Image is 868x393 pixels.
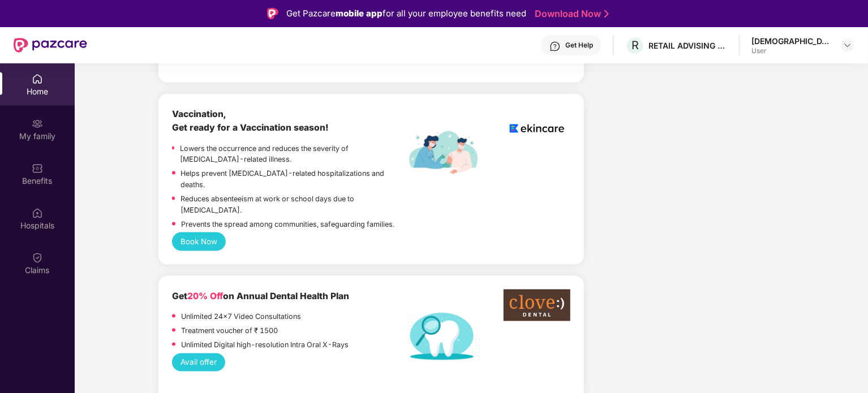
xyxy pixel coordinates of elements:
[181,325,278,336] p: Treatment voucher of ₹ 1500
[404,312,483,361] img: Dental%20helath%20plan.png
[172,109,329,133] b: Vaccination, Get ready for a Vaccination season!
[181,219,394,230] p: Prevents the spread among communities, safeguarding families.
[504,290,570,321] img: clove-dental%20png.png
[32,163,43,174] img: svg+xml;base64,PHN2ZyBpZD0iQmVuZWZpdHMiIHhtbG5zPSJodHRwOi8vd3d3LnczLm9yZy8yMDAwL3N2ZyIgd2lkdGg9Ij...
[286,7,526,20] div: Get Pazcare for all your employee benefits need
[172,353,226,372] button: Avail offer
[181,193,404,216] p: Reduces absenteeism at work or school days due to [MEDICAL_DATA].
[535,8,605,20] a: Download Now
[751,46,831,55] div: User
[336,8,383,19] strong: mobile app
[181,168,405,191] p: Helps prevent [MEDICAL_DATA]-related hospitalizations and deaths.
[843,41,852,50] img: svg+xml;base64,PHN2ZyBpZD0iRHJvcGRvd24tMzJ4MzIiIHhtbG5zPSJodHRwOi8vd3d3LnczLm9yZy8yMDAwL3N2ZyIgd2...
[32,74,43,85] img: svg+xml;base64,PHN2ZyBpZD0iSG9tZSIgeG1sbnM9Imh0dHA6Ly93d3cudzMub3JnLzIwMDAvc3ZnIiB3aWR0aD0iMjAiIG...
[172,232,226,251] button: Book Now
[751,36,831,46] div: [DEMOGRAPHIC_DATA]
[32,118,43,129] img: svg+xml;base64,PHN2ZyB3aWR0aD0iMjAiIGhlaWdodD0iMjAiIHZpZXdCb3g9IjAgMCAyMCAyMCIgZmlsbD0ibm9uZSIgeG...
[565,41,593,50] div: Get Help
[180,143,404,166] p: Lowers the occurrence and reduces the severity of [MEDICAL_DATA]-related illness.
[549,41,561,52] img: svg+xml;base64,PHN2ZyBpZD0iSGVscC0zMngzMiIgeG1sbnM9Imh0dHA6Ly93d3cudzMub3JnLzIwMDAvc3ZnIiB3aWR0aD...
[181,339,349,351] p: Unlimited Digital high-resolution Intra Oral X-Rays
[604,8,609,20] img: Stroke
[648,40,728,51] div: RETAIL ADVISING SERVICES LLP
[404,130,483,175] img: labelEkincare.png
[267,8,278,19] img: Logo
[172,291,349,301] b: Get on Annual Dental Health Plan
[504,107,570,150] img: logoEkincare.png
[14,38,87,53] img: New Pazcare Logo
[631,38,639,52] span: R
[181,311,301,322] p: Unlimited 24x7 Video Consultations
[32,208,43,219] img: svg+xml;base64,PHN2ZyBpZD0iSG9zcGl0YWxzIiB4bWxucz0iaHR0cDovL3d3dy53My5vcmcvMjAwMC9zdmciIHdpZHRoPS...
[32,252,43,264] img: svg+xml;base64,PHN2ZyBpZD0iQ2xhaW0iIHhtbG5zPSJodHRwOi8vd3d3LnczLm9yZy8yMDAwL3N2ZyIgd2lkdGg9IjIwIi...
[187,291,223,301] span: 20% Off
